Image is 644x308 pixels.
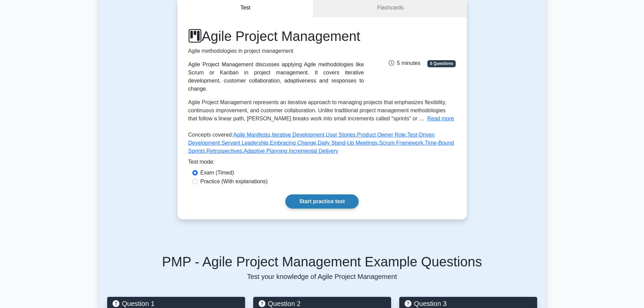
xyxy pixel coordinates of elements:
h5: Question 2 [259,300,386,308]
h1: Agile Project Management [188,28,364,44]
a: Agile Manifesto [233,132,270,138]
button: Read more [427,115,454,123]
span: 5 Questions [427,60,456,67]
a: Retrospectives [207,148,242,154]
p: Agile methodologies in project management [188,47,364,55]
label: Practice (With explanations) [200,177,268,186]
span: Agile Project Management represents an iterative approach to managing projects that emphasizes fl... [188,99,447,121]
a: User Stories [326,132,356,138]
a: Scrum Framework [379,140,423,146]
a: Adaptive Planning [244,148,287,154]
p: Concepts covered: , , , , , , , , , , , , [188,131,456,158]
a: Servant Leadership [221,140,268,146]
h5: Question 1 [113,300,240,308]
a: Incremental Delivery [289,148,338,154]
div: Test mode: [188,158,456,169]
p: Test your knowledge of Agile Project Management [107,273,537,281]
div: Agile Project Management discusses applying Agile methodologies like Scrum or Kanban in project m... [188,61,364,93]
h5: Question 3 [405,300,532,308]
a: Product Owner Role [357,132,406,138]
a: Embracing Change [270,140,316,146]
h5: PMP - Agile Project Management Example Questions [107,254,537,270]
label: Exam (Timed) [200,169,234,177]
a: Daily Stand-Up Meetings [318,140,378,146]
a: Iterative Development [272,132,325,138]
a: Start practice test [285,194,359,209]
span: 5 minutes [389,60,420,66]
